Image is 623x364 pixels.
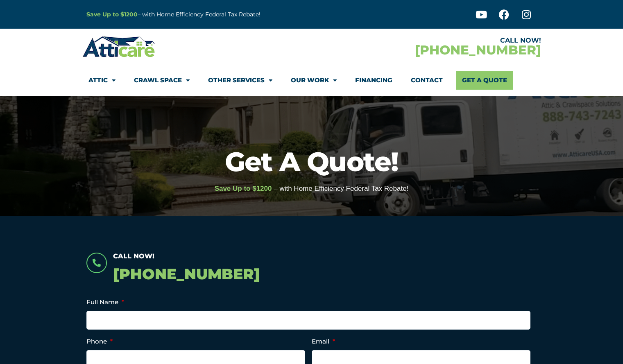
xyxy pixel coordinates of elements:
[411,71,443,90] a: Contact
[208,71,272,90] a: Other Services
[134,71,190,90] a: Crawl Space
[4,148,619,175] h1: Get A Quote!
[113,252,154,260] span: Call Now!
[86,10,352,19] p: – with Home Efficiency Federal Tax Rebate!
[291,71,337,90] a: Our Work
[86,11,138,18] a: Save Up to $1200
[88,71,116,90] a: Attic
[86,298,124,306] label: Full Name
[274,185,408,192] span: – with Home Efficiency Federal Tax Rebate!
[88,71,535,90] nav: Menu
[215,185,272,192] span: Save Up to $1200
[312,37,541,44] div: CALL NOW!
[86,337,113,346] label: Phone
[355,71,392,90] a: Financing
[312,337,335,346] label: Email
[456,71,513,90] a: Get A Quote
